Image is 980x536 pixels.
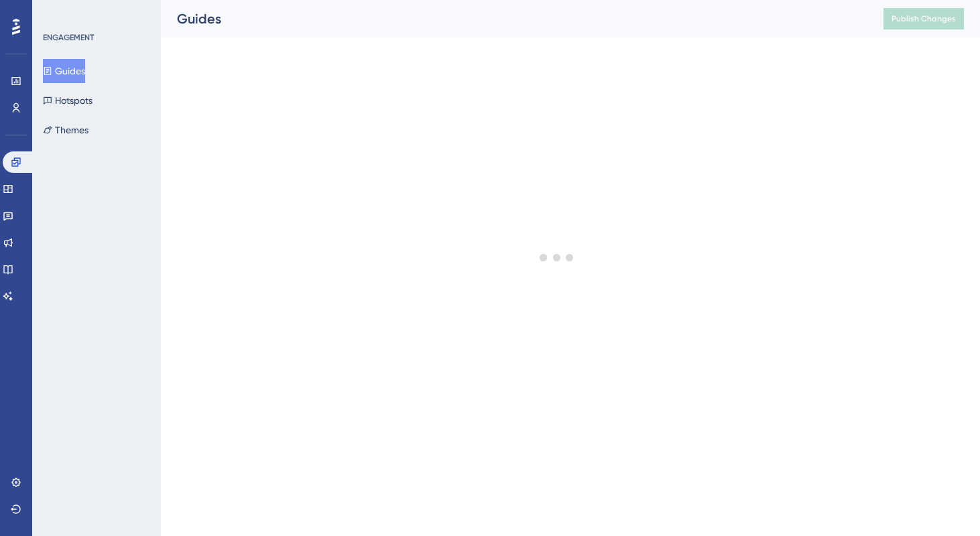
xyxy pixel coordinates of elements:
span: Publish Changes [892,13,956,24]
button: Publish Changes [883,8,964,29]
button: Guides [43,59,85,83]
button: Themes [43,118,88,142]
div: ENGAGEMENT [43,32,94,43]
button: Hotspots [43,88,93,113]
div: Guides [177,9,850,28]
